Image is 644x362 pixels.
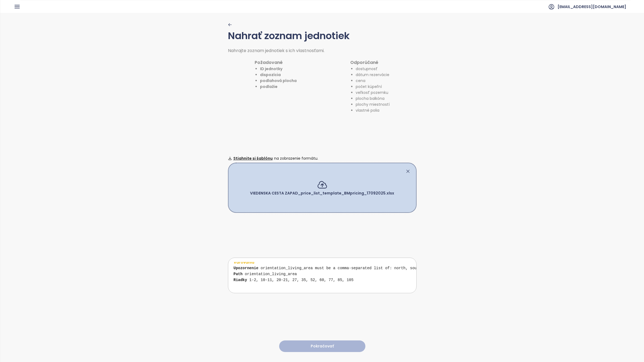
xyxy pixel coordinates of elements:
[234,278,247,282] strong: Riadky
[356,84,390,90] li: počet kúpeľní
[350,59,390,66] h1: Odporúčané
[228,28,417,48] h1: Nahrať zoznam jednotiek
[356,78,390,84] li: cena
[228,155,417,161] a: Stiahnite si šablónuna zobrazenie formátu.
[234,265,415,289] div: orientation_living_area must be a comma‑separated list of: north, south, east, west, northeast, s...
[228,155,417,161] div: na zobrazenie formátu.
[356,66,390,72] li: dostupnosť
[356,90,390,95] li: veľkosť pozemku
[250,190,394,196] span: VIEDENSKA CESTA ZAPAD_price_list_template_BMpricing_17092025.xlsx
[234,266,258,270] strong: Upozornenie
[233,155,273,161] span: Stiahnite si šablónu
[234,272,243,276] strong: Path
[356,95,390,101] li: plocha balkóna
[255,59,297,66] h1: Požadované
[260,84,297,90] li: podlažie
[260,66,297,72] li: ID jednotky
[260,72,297,78] li: dispozícia
[558,0,626,13] span: [EMAIL_ADDRESS][DOMAIN_NAME]
[234,259,415,265] h3: Varovania
[356,107,390,113] li: vlastné polia
[356,101,390,107] li: plochy miestností
[279,340,365,352] button: Pokračovať
[228,47,324,54] span: Nahrajte zoznam jednotiek s ich vlastnosťami.
[356,72,390,78] li: dátum rezervácie
[260,78,297,84] li: podlahová plocha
